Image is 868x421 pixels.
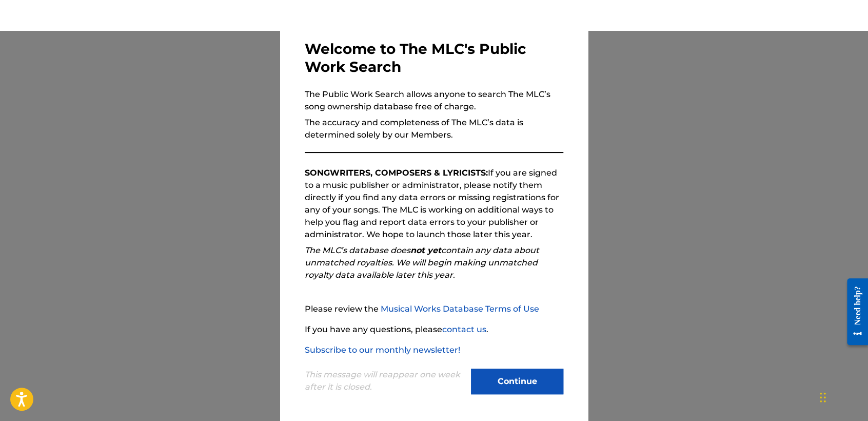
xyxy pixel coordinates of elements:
[305,245,539,280] em: The MLC’s database does contain any data about unmatched royalties. We will begin making unmatche...
[839,271,868,353] iframe: Resource Center
[305,88,563,113] p: The Public Work Search allows anyone to search The MLC’s song ownership database free of charge.
[305,303,563,315] p: Please review the
[305,323,563,336] p: If you have any questions, please .
[442,324,486,334] a: contact us
[305,345,460,355] a: Subscribe to our monthly newsletter!
[820,382,826,413] div: Glisser
[471,369,563,394] button: Continue
[305,167,563,241] p: If you are signed to a music publisher or administrator, please notify them directly if you find ...
[817,372,868,421] div: Widget de chat
[305,168,488,178] strong: SONGWRITERS, COMPOSERS & LYRICISTS:
[410,245,441,255] strong: not yet
[305,117,563,141] p: The accuracy and completeness of The MLC’s data is determined solely by our Members.
[305,369,465,393] p: This message will reappear one week after it is closed.
[817,372,868,421] iframe: Chat Widget
[305,40,563,76] h3: Welcome to The MLC's Public Work Search
[381,304,539,314] a: Musical Works Database Terms of Use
